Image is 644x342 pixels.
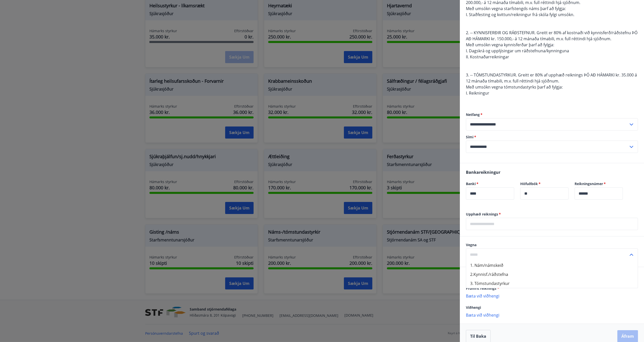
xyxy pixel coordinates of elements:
span: Viðhengi [466,305,481,310]
label: Sími [466,135,638,140]
li: 1. Nám/námskeið [466,261,638,270]
span: II. Kostnaðarreikningar [466,54,509,60]
span: Með umsókn vegna starfstengds náms þarf að fylgja: [466,6,566,11]
span: I. Staðfesting og kvittun/reikningur frá skóla fylgi umsókn. [466,12,574,17]
span: I. Dagskrá og upplýsingar um ráðstefnuna/kynninguna [466,48,569,54]
span: Með umsókn vegna kynnisferðar þarf að fylgja: [466,42,554,48]
span: I. Reikningur [466,90,489,96]
span: 3. -- TÓMSTUNDASTYRKUR. Greitt er 80% af upphæð reiknings ÞÓ AÐ HÁMARKI kr. 35.000 á 12 mánaða tí... [466,72,637,84]
span: Með umsókn vegna tómstundastyrks þarf að fylgja: [466,84,563,90]
label: Höfuðbók [520,181,569,186]
p: Bæta við viðhengi [466,293,638,298]
label: Vegna [466,242,638,247]
li: 3. Tómstundastyrkur [466,279,638,288]
span: Frumrit reiknings [466,286,499,291]
li: 2.Kynnisf./ráðstefna [466,270,638,279]
label: Upphæð reiknings [466,212,638,217]
label: Netfang [466,112,638,117]
div: Upphæð reiknings [466,218,638,230]
span: 2. -- KYNNISFERÐIR OG RÁÐSTEFNUR. Greitt er 80% af kostnaði við kynnisferð/ráðstefnu ÞÓ AÐ HÁMARK... [466,30,637,41]
span: Bankareikningur [466,169,500,175]
label: Banki [466,181,514,186]
label: Reikningsnúmer [575,181,623,186]
p: Bæta við viðhengi [466,312,638,317]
